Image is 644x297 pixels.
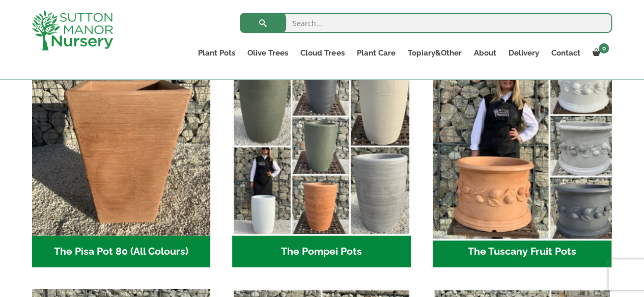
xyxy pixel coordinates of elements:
[232,57,411,267] a: Visit product category The Pompei Pots
[32,57,211,236] img: The Pisa Pot 80 (All Colours)
[241,46,294,60] a: Olive Trees
[599,43,609,53] span: 0
[32,10,113,50] img: logo
[545,46,586,60] a: Contact
[502,46,545,60] a: Delivery
[350,46,401,60] a: Plant Care
[467,46,502,60] a: About
[401,46,467,60] a: Topiary&Other
[192,46,241,60] a: Plant Pots
[240,13,612,33] input: Search...
[232,57,411,236] img: The Pompei Pots
[32,235,211,267] h2: The Pisa Pot 80 (All Colours)
[433,57,611,267] a: Visit product category The Tuscany Fruit Pots
[433,235,611,267] h2: The Tuscany Fruit Pots
[428,52,615,240] img: The Tuscany Fruit Pots
[586,46,612,60] a: 0
[32,57,211,267] a: Visit product category The Pisa Pot 80 (All Colours)
[232,235,411,267] h2: The Pompei Pots
[294,46,350,60] a: Cloud Trees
